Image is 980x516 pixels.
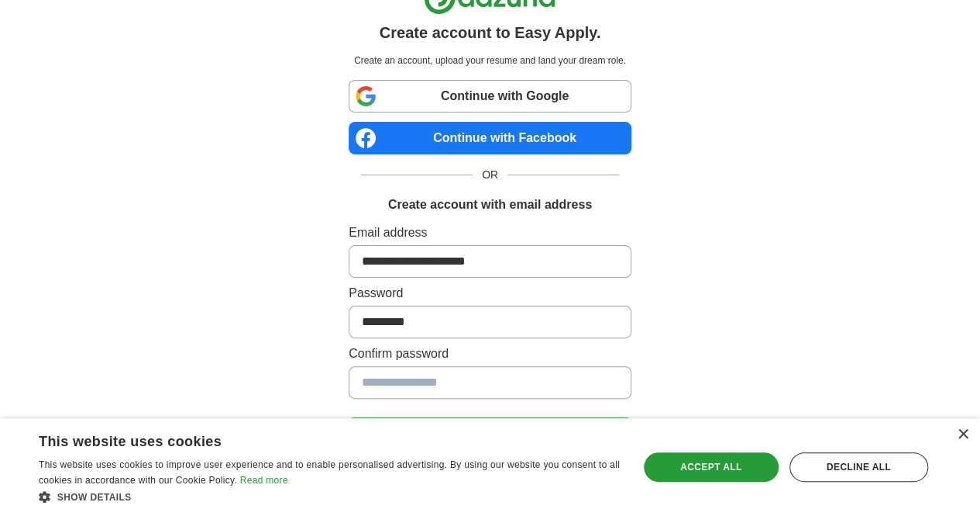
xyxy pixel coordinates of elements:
[349,284,631,303] label: Password
[352,54,628,68] p: Create an account, upload your resume and land your dream role.
[957,429,968,441] div: Close
[39,459,620,486] span: This website uses cookies to improve user experience and to enable personalised advertising. By u...
[349,122,631,154] a: Continue with Facebook
[473,167,507,183] span: OR
[789,452,928,482] div: Decline all
[349,345,631,363] label: Confirm password
[349,80,631,113] a: Continue with Google
[380,21,601,44] h1: Create account to Easy Apply.
[349,223,631,242] label: Email address
[39,489,621,504] div: Show details
[388,196,592,214] h1: Create account with email address
[644,452,779,482] div: Accept all
[57,492,132,503] span: Show details
[240,475,288,486] a: Read more, opens a new window
[39,428,582,451] div: This website uses cookies
[349,417,631,450] button: Create Account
